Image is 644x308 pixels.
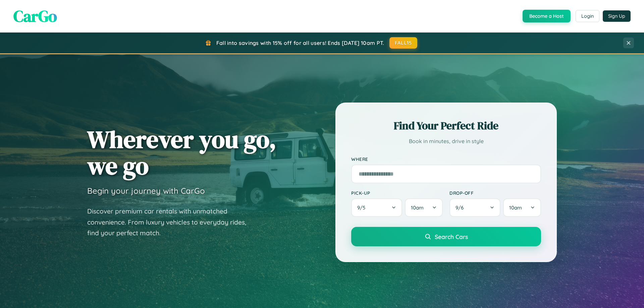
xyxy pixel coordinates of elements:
[576,10,599,22] button: Login
[357,204,369,211] span: 9 / 5
[351,156,541,162] label: Where
[449,190,541,196] label: Drop-off
[351,198,402,217] button: 9/5
[435,233,468,240] span: Search Cars
[87,186,205,196] h3: Begin your journey with CarGo
[405,198,443,217] button: 10am
[509,204,522,211] span: 10am
[216,40,384,46] span: Fall into savings with 15% off for all users! Ends [DATE] 10am PT.
[411,204,424,211] span: 10am
[351,227,541,246] button: Search Cars
[351,190,443,196] label: Pick-up
[455,204,467,211] span: 9 / 6
[603,10,631,22] button: Sign Up
[13,5,57,27] span: CarGo
[87,206,255,239] p: Discover premium car rentals with unmatched convenience. From luxury vehicles to everyday rides, ...
[503,198,541,217] button: 10am
[351,118,541,133] h2: Find Your Perfect Ride
[449,198,500,217] button: 9/6
[351,136,541,146] p: Book in minutes, drive in style
[87,126,276,179] h1: Wherever you go, we go
[523,10,571,22] button: Become a Host
[389,37,418,49] button: FALL15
